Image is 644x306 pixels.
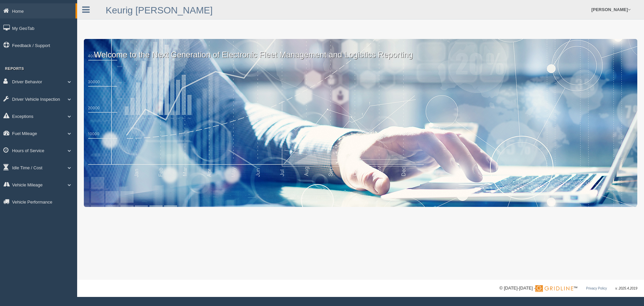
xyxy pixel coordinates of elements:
[106,5,213,15] a: Keurig [PERSON_NAME]
[586,287,607,290] a: Privacy Policy
[615,287,637,290] span: v. 2025.4.2019
[84,39,637,60] p: Welcome to the Next Generation of Electronic Fleet Management and Logistics Reporting
[499,285,637,292] div: © [DATE]-[DATE] - ™
[535,285,573,292] img: Gridline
